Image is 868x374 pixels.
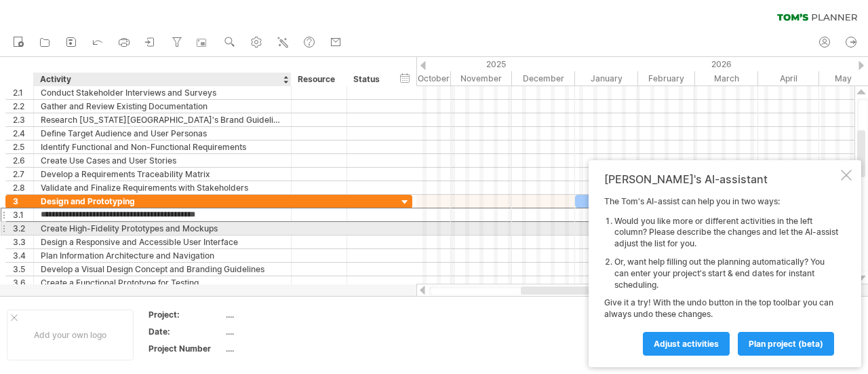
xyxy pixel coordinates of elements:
[41,168,284,181] div: Develop a Requirements Traceability Matrix
[13,86,33,99] div: 2.1
[13,195,33,208] div: 3
[758,71,819,86] div: April 2026
[41,195,284,208] div: Design and Prototyping
[41,263,284,276] div: Develop a Visual Design Concept and Branding Guidelines
[13,141,33,153] div: 2.5
[13,263,33,276] div: 3.5
[638,71,695,86] div: February 2026
[41,127,284,140] div: Define Target Audience and User Personas
[226,326,340,337] div: ....
[226,343,340,354] div: ....
[41,141,284,153] div: Identify Functional and Non-Functional Requirements
[654,339,719,349] span: Adjust activities
[13,127,33,140] div: 2.4
[575,71,638,86] div: January 2026
[41,154,284,167] div: Create Use Cases and User Stories
[643,332,730,356] a: Adjust activities
[512,71,575,86] div: December 2025
[41,276,284,289] div: Create a Functional Prototype for Testing
[13,100,33,113] div: 2.2
[41,222,284,235] div: Create High-Fidelity Prototypes and Mockups
[13,249,33,262] div: 3.4
[41,86,284,99] div: Conduct Stakeholder Interviews and Surveys
[13,236,33,248] div: 3.3
[451,71,512,86] div: November 2025
[388,71,451,86] div: October 2025
[40,73,283,86] div: Activity
[353,73,383,86] div: Status
[13,222,33,235] div: 3.2
[13,181,33,194] div: 2.8
[13,208,33,221] div: 3.1
[614,216,838,250] li: Would you like more or different activities in the left column? Please describe the changes and l...
[13,113,33,126] div: 2.3
[41,113,284,126] div: Research [US_STATE][GEOGRAPHIC_DATA]'s Brand Guidelines
[614,257,838,291] li: Or, want help filling out the planning automatically? You can enter your project's start & end da...
[738,332,834,356] a: plan project (beta)
[749,339,823,349] span: plan project (beta)
[41,181,284,194] div: Validate and Finalize Requirements with Stakeholders
[41,249,284,262] div: Plan Information Architecture and Navigation
[298,73,339,86] div: Resource
[13,276,33,289] div: 3.6
[695,71,758,86] div: March 2026
[13,154,33,167] div: 2.6
[41,236,284,248] div: Design a Responsive and Accessible User Interface
[604,196,838,355] div: The Tom's AI-assist can help you in two ways: Give it a try! With the undo button in the top tool...
[604,172,838,186] div: [PERSON_NAME]'s AI-assistant
[226,309,340,320] div: ....
[7,310,134,360] div: Add your own logo
[149,309,223,320] div: Project:
[41,100,284,113] div: Gather and Review Existing Documentation
[13,168,33,181] div: 2.7
[149,326,223,337] div: Date:
[149,343,223,354] div: Project Number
